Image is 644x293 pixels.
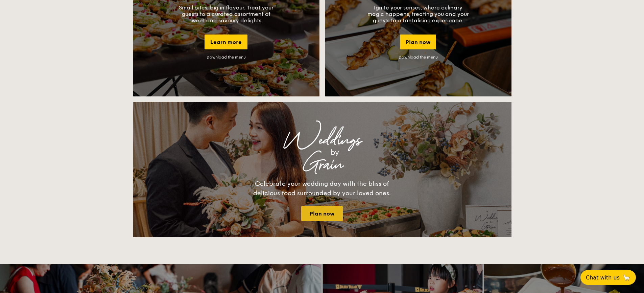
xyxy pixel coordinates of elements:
a: Download the menu [399,55,438,60]
div: Weddings [192,134,452,146]
p: Small bites, big in flavour. Treat your guests to a curated assortment of sweet and savoury delig... [175,4,277,24]
span: 🦙 [622,274,630,281]
p: Ignite your senses, where culinary magic happens, treating you and your guests to a tantalising e... [367,4,469,24]
div: Celebrate your wedding day with the bliss of delicious food surrounded by your loved ones. [246,179,398,198]
span: Chat with us [586,274,620,281]
div: Learn more [205,35,247,49]
button: Chat with us🦙 [580,270,636,285]
div: Plan now [400,35,436,49]
div: by [217,146,452,159]
div: Grain [192,159,452,171]
a: Plan now [301,206,343,221]
a: Download the menu [207,55,246,60]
